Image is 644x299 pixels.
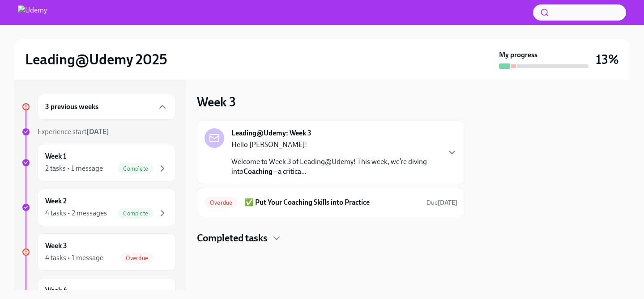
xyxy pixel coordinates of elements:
[118,165,154,172] span: Complete
[231,140,439,150] p: Hello [PERSON_NAME]!
[21,189,175,226] a: Week 24 tasks • 2 messagesComplete
[21,144,175,181] a: Week 12 tasks • 1 messageComplete
[45,208,107,218] div: 4 tasks • 2 messages
[45,286,67,295] h6: Week 4
[45,241,67,251] h6: Week 3
[426,198,457,207] span: October 3rd, 2025 10:00
[21,127,175,137] a: Experience start[DATE]
[499,50,537,60] strong: My progress
[45,152,66,161] h6: Week 1
[197,232,465,245] div: Completed tasks
[21,233,175,271] a: Week 34 tasks • 1 messageOverdue
[18,5,47,20] img: Udemy
[231,128,311,138] strong: Leading@Udemy: Week 3
[45,253,103,263] div: 4 tasks • 1 message
[245,198,419,207] h6: ✅ Put Your Coaching Skills into Practice
[438,199,457,206] strong: [DATE]
[45,102,98,112] h6: 3 previous weeks
[426,199,457,206] span: Due
[86,127,109,136] strong: [DATE]
[596,51,619,67] h3: 13%
[231,157,439,177] p: Welcome to Week 3 of Leading@Udemy! This week, we’re diving into —a critica...
[45,164,103,173] div: 2 tasks • 1 message
[205,195,457,210] a: Overdue✅ Put Your Coaching Skills into PracticeDue[DATE]
[197,232,268,245] h4: Completed tasks
[118,210,154,217] span: Complete
[38,94,175,120] div: 3 previous weeks
[205,199,238,206] span: Overdue
[197,94,236,110] h3: Week 3
[120,255,154,261] span: Overdue
[38,127,109,136] span: Experience start
[243,167,273,176] strong: Coaching
[45,196,67,206] h6: Week 2
[25,51,167,68] h2: Leading@Udemy 2025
